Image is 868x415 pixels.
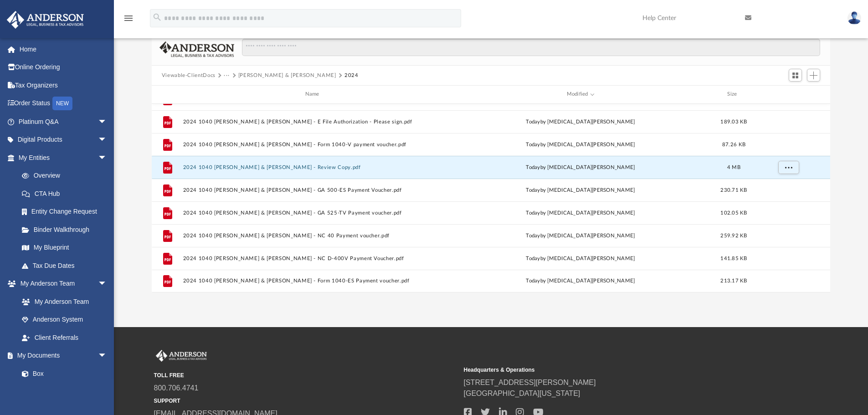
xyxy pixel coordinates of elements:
[449,277,712,285] div: by [MEDICAL_DATA][PERSON_NAME]
[154,350,209,362] img: Anderson Advisors Platinum Portal
[807,69,821,82] button: Add
[183,142,445,148] button: 2024 1040 [PERSON_NAME] & [PERSON_NAME] - Form 1040-V payment voucher.pdf
[98,113,116,131] span: arrow_drop_down
[182,90,445,98] div: Name
[526,278,540,283] span: today
[98,149,116,167] span: arrow_drop_down
[238,72,336,80] button: [PERSON_NAME] & [PERSON_NAME]
[154,384,199,392] a: 800.706.4741
[526,142,540,147] span: today
[449,118,712,126] div: by [MEDICAL_DATA][PERSON_NAME]
[13,220,121,239] a: Binder Walkthrough
[449,254,712,262] div: by [MEDICAL_DATA][PERSON_NAME]
[162,72,216,80] button: Viewable-ClientDocs
[13,328,116,347] a: Client Referrals
[183,256,445,261] button: 2024 1040 [PERSON_NAME] & [PERSON_NAME] - NC D-400V Payment Voucher.pdf
[720,187,747,192] span: 230.71 KB
[789,69,802,82] button: Switch to Grid View
[464,389,580,397] a: [GEOGRAPHIC_DATA][US_STATE]
[6,131,121,149] a: Digital Productsarrow_drop_down
[6,347,116,365] a: My Documentsarrow_drop_down
[183,210,445,216] button: 2024 1040 [PERSON_NAME] & [PERSON_NAME] - GA 525-TV Payment voucher.pdf
[183,119,445,125] button: 2024 1040 [PERSON_NAME] & [PERSON_NAME] - E File Authorization - Please sign.pdf
[720,210,747,215] span: 102.05 KB
[6,275,116,293] a: My Anderson Teamarrow_drop_down
[526,187,540,192] span: today
[449,209,712,217] div: by [MEDICAL_DATA][PERSON_NAME]
[13,292,112,311] a: My Anderson Team
[756,90,820,98] div: id
[720,256,747,261] span: 141.85 KB
[13,239,116,257] a: My Blueprint
[13,184,121,203] a: CTA Hub
[344,72,359,80] button: 2024
[727,164,740,169] span: 4 MB
[778,160,799,174] button: More options
[183,164,445,170] button: 2024 1040 [PERSON_NAME] & [PERSON_NAME] - Review Copy.pdf
[13,383,116,401] a: Meeting Minutes
[52,97,72,110] div: NEW
[526,119,540,124] span: today
[722,142,745,147] span: 87.26 KB
[526,256,540,261] span: today
[6,58,121,77] a: Online Ordering
[224,72,230,80] button: ···
[449,186,712,194] div: by [MEDICAL_DATA][PERSON_NAME]
[449,163,712,171] div: by [MEDICAL_DATA][PERSON_NAME]
[847,11,861,25] img: User Pic
[152,12,162,22] i: search
[449,90,711,98] div: Modified
[13,167,121,185] a: Overview
[720,233,747,238] span: 259.92 KB
[6,94,121,113] a: Order StatusNEW
[123,17,134,24] a: menu
[98,347,116,365] span: arrow_drop_down
[526,164,540,169] span: today
[720,119,747,124] span: 189.03 KB
[152,104,831,292] div: grid
[98,131,116,149] span: arrow_drop_down
[526,210,540,215] span: today
[720,278,747,283] span: 213.17 KB
[449,140,712,149] div: by [MEDICAL_DATA][PERSON_NAME]
[13,203,121,221] a: Entity Change Request
[123,13,134,24] i: menu
[183,187,445,193] button: 2024 1040 [PERSON_NAME] & [PERSON_NAME] - GA 500-ES Payment Voucher.pdf
[183,278,445,284] button: 2024 1040 [PERSON_NAME] & [PERSON_NAME] - Form 1040-ES Payment voucher.pdf
[6,149,121,167] a: My Entitiesarrow_drop_down
[183,233,445,239] button: 2024 1040 [PERSON_NAME] & [PERSON_NAME] - NC 40 Payment voucher.pdf
[4,11,87,29] img: Anderson Advisors Platinum Portal
[154,371,457,379] small: TOLL FREE
[526,233,540,238] span: today
[715,90,752,98] div: Size
[449,231,712,240] div: by [MEDICAL_DATA][PERSON_NAME]
[242,39,820,56] input: Search files and folders
[464,366,767,374] small: Headquarters & Operations
[156,90,179,98] div: id
[6,113,121,131] a: Platinum Q&Aarrow_drop_down
[98,275,116,293] span: arrow_drop_down
[13,311,116,329] a: Anderson System
[6,76,121,94] a: Tax Organizers
[13,364,112,383] a: Box
[154,397,457,405] small: SUPPORT
[6,40,121,58] a: Home
[13,256,121,275] a: Tax Due Dates
[464,379,596,386] a: [STREET_ADDRESS][PERSON_NAME]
